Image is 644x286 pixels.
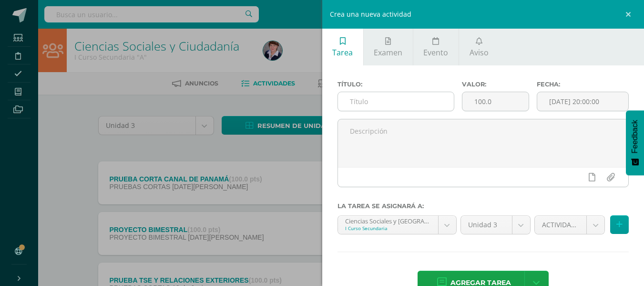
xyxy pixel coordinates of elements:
span: Unidad 3 [468,216,505,234]
span: ACTIVIDADES Y TAREAS (35.0%) [542,216,580,234]
a: Ciencias Sociales y [GEOGRAPHIC_DATA] 'A'I Curso Secundaria [338,216,456,234]
a: ACTIVIDADES Y TAREAS (35.0%) [535,216,605,234]
div: I Curso Secundaria [345,225,431,232]
span: Tarea [332,47,353,58]
input: Fecha de entrega [537,92,628,111]
a: Unidad 3 [461,216,530,234]
span: Examen [374,47,402,58]
a: Tarea [322,29,363,65]
span: Aviso [470,47,489,58]
input: Título [338,92,454,111]
span: Evento [423,47,448,58]
a: Examen [364,29,413,65]
a: Aviso [459,29,499,65]
a: Evento [413,29,459,65]
label: Fecha: [537,81,629,88]
button: Feedback - Mostrar encuesta [626,110,644,175]
div: Ciencias Sociales y [GEOGRAPHIC_DATA] 'A' [345,216,431,225]
input: Puntos máximos [462,92,529,111]
label: Valor: [462,81,529,88]
label: La tarea se asignará a: [337,202,629,210]
span: Feedback [631,120,639,153]
label: Título: [337,81,454,88]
